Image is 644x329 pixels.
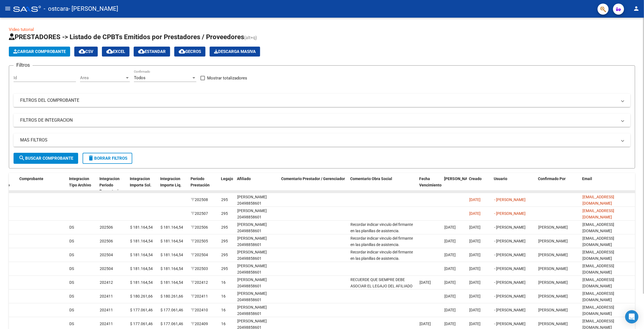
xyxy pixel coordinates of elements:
[9,47,70,57] button: Cargar Comprobante
[191,197,208,202] span: 202508
[44,3,68,15] span: - ostcara
[281,176,345,181] span: Comentario Prestador / Gerenciador
[106,49,125,54] span: EXCEL
[444,239,456,243] span: [DATE]
[4,5,11,12] mat-icon: menu
[100,239,113,243] span: 202506
[69,308,74,312] span: DS
[444,308,456,312] span: [DATE]
[444,294,456,298] span: [DATE]
[582,305,614,316] span: [EMAIL_ADDRESS][DOMAIN_NAME]
[74,47,98,57] button: CSV
[494,225,526,229] span: - [PERSON_NAME]
[13,49,66,54] span: Cargar Comprobante
[179,49,201,54] span: Gecros
[221,252,228,258] div: 295
[100,294,113,298] span: 202411
[494,253,526,257] span: - [PERSON_NAME]
[69,322,74,326] span: DS
[350,236,413,247] span: Recordar indicar vinculo del firmante en las planillas de asistencia.
[88,155,94,161] mat-icon: delete
[88,156,127,161] span: Borrar Filtros
[134,75,146,80] span: Todos
[207,75,247,81] span: Mostrar totalizadores
[582,250,614,261] span: [EMAIL_ADDRESS][DOMAIN_NAME]
[582,264,614,274] span: [EMAIL_ADDRESS][DOMAIN_NAME]
[237,208,277,220] div: [PERSON_NAME] 20498858601
[350,222,413,233] span: Recordar indicar vinculo del firmante en las planillas de asistencia.
[221,307,226,313] div: 16
[279,173,348,197] datatable-header-cell: Comentario Prestador / Gerenciador
[419,322,431,326] span: [DATE]
[582,291,614,302] span: [EMAIL_ADDRESS][DOMAIN_NAME]
[106,48,113,55] mat-icon: cloud_download
[130,253,153,257] span: $ 181.164,54
[494,280,526,285] span: - [PERSON_NAME]
[19,155,25,161] mat-icon: search
[160,253,183,257] span: $ 181.164,54
[469,308,481,312] span: [DATE]
[100,266,113,271] span: 202504
[160,266,183,271] span: $ 181.164,54
[469,266,481,271] span: [DATE]
[210,47,260,57] button: Descarga Masiva
[67,173,97,197] datatable-header-cell: Integracion Tipo Archivo
[69,253,74,257] span: DS
[444,322,456,326] span: [DATE]
[419,280,431,285] span: [DATE]
[444,225,456,229] span: [DATE]
[221,210,228,217] div: 295
[100,280,113,285] span: 202412
[79,49,93,54] span: CSV
[80,75,125,80] span: Area
[69,294,74,298] span: DS
[467,173,492,197] datatable-header-cell: Creado
[160,322,183,326] span: $ 177.061,46
[469,225,481,229] span: [DATE]
[237,290,277,303] div: [PERSON_NAME] 20498858601
[469,176,482,181] span: Creado
[494,239,526,243] span: - [PERSON_NAME]
[469,322,481,326] span: [DATE]
[348,173,417,197] datatable-header-cell: Comentario Obra Social
[79,48,85,55] mat-icon: cloud_download
[494,308,526,312] span: - [PERSON_NAME]
[17,173,67,197] datatable-header-cell: Comprobante
[83,153,132,164] button: Borrar Filtros
[210,47,260,57] app-download-masive: Descarga masiva de comprobantes (adjuntos)
[536,173,580,197] datatable-header-cell: Confirmado Por
[160,294,183,298] span: $ 180.261,66
[130,322,153,326] span: $ 177.061,46
[191,225,208,229] span: 202506
[191,266,208,271] span: 202503
[538,225,568,229] span: [PERSON_NAME]
[174,47,205,57] button: Gecros
[97,173,128,197] datatable-header-cell: Integracion Periodo Presentacion
[444,176,474,181] span: [PERSON_NAME]
[444,253,456,257] span: [DATE]
[138,49,166,54] span: Estandar
[9,27,34,32] a: Video tutorial
[130,225,153,229] span: $ 181.164,54
[244,35,257,40] span: (alt+q)
[130,294,153,298] span: $ 180.261,66
[417,173,442,197] datatable-header-cell: Fecha Vencimiento
[20,97,617,103] mat-panel-title: FILTROS DEL COMPROBANTE
[69,266,74,271] span: DS
[191,253,208,257] span: 202504
[625,310,638,323] div: Open Intercom Messenger
[191,308,208,312] span: 202410
[469,197,481,202] span: [DATE]
[469,253,481,257] span: [DATE]
[160,280,183,285] span: $ 181.164,54
[130,176,152,187] span: Integracion Importe Sol.
[582,222,614,233] span: [EMAIL_ADDRESS][DOMAIN_NAME]
[20,137,617,143] mat-panel-title: MAS FILTROS
[191,176,210,187] span: Período Prestación
[191,294,208,298] span: 202411
[538,308,568,312] span: [PERSON_NAME]
[494,322,526,326] span: - [PERSON_NAME]
[160,225,183,229] span: $ 181.164,54
[100,225,113,229] span: 202506
[350,277,413,288] span: RECUERDE QUE SIEMPRE DEBE ASOCIAR EL LEGAJO DEL AFILIADO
